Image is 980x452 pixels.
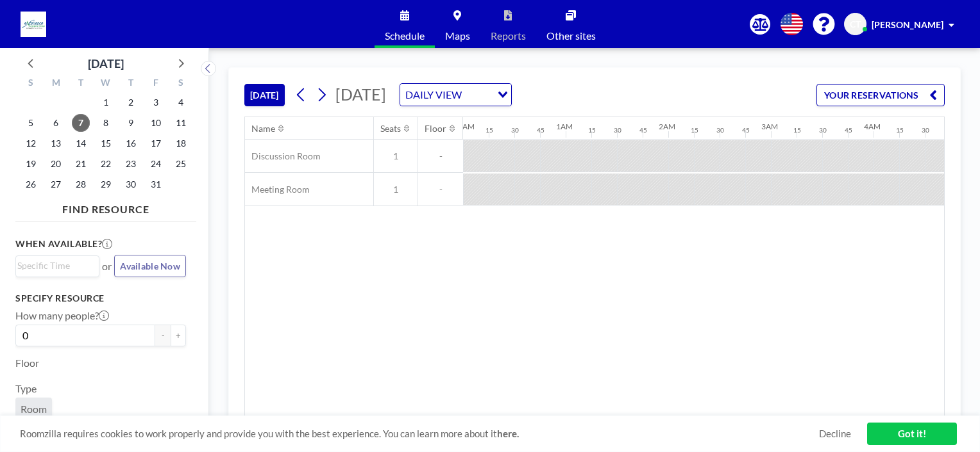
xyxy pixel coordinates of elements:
[497,428,519,439] a: here.
[556,122,573,131] div: 1AM
[20,428,819,440] span: Roomzilla requires cookies to work properly and provide you with the best experience. You can lea...
[97,114,115,132] span: Wednesday, October 8, 2025
[72,114,90,132] span: Tuesday, October 7, 2025
[155,325,171,346] button: -
[335,85,386,104] span: [DATE]
[47,114,65,132] span: Monday, October 6, 2025
[922,126,929,134] div: 30
[21,403,47,415] span: Room
[403,86,464,103] span: DAILY VIEW
[418,150,463,162] span: -
[44,76,69,92] div: M
[15,309,109,322] label: How many people?
[97,134,115,152] span: Wednesday, October 15, 2025
[16,256,99,275] div: Search for option
[466,86,490,103] input: Search for option
[15,198,196,216] h4: FIND RESOURCE
[47,175,65,193] span: Monday, October 27, 2025
[147,175,165,193] span: Friday, October 31, 2025
[896,126,904,134] div: 15
[761,122,778,131] div: 3AM
[172,155,190,173] span: Saturday, October 25, 2025
[17,259,92,273] input: Search for option
[143,76,168,92] div: F
[425,123,446,134] div: Floor
[244,84,285,106] button: [DATE]
[819,126,827,134] div: 30
[15,293,186,304] h3: Specify resource
[72,155,90,173] span: Tuesday, October 21, 2025
[147,134,165,152] span: Friday, October 17, 2025
[122,114,140,132] span: Thursday, October 9, 2025
[374,184,418,195] span: 1
[639,126,647,134] div: 45
[22,155,40,173] span: Sunday, October 19, 2025
[69,76,94,92] div: T
[251,123,275,134] div: Name
[511,126,519,134] div: 30
[614,126,621,134] div: 30
[659,122,675,131] div: 2AM
[120,261,180,271] span: Available Now
[418,184,463,195] span: -
[845,126,852,134] div: 45
[114,255,186,277] button: Available Now
[400,84,511,106] div: Search for option
[385,31,425,41] span: Schedule
[21,12,46,37] img: organization-logo
[47,134,65,152] span: Monday, October 13, 2025
[118,76,143,92] div: T
[491,31,526,41] span: Reports
[15,382,37,395] label: Type
[867,423,957,445] a: Got it!
[102,260,112,273] span: or
[122,134,140,152] span: Thursday, October 16, 2025
[22,134,40,152] span: Sunday, October 12, 2025
[245,184,310,195] span: Meeting Room
[88,54,124,72] div: [DATE]
[380,123,401,134] div: Seats
[816,84,945,106] button: YOUR RESERVATIONS
[97,155,115,173] span: Wednesday, October 22, 2025
[445,31,470,41] span: Maps
[97,175,115,193] span: Wednesday, October 29, 2025
[819,428,851,440] a: Decline
[172,134,190,152] span: Saturday, October 18, 2025
[691,126,698,134] div: 15
[850,19,861,30] span: CT
[147,114,165,132] span: Friday, October 10, 2025
[168,76,193,92] div: S
[147,155,165,173] span: Friday, October 24, 2025
[122,93,140,111] span: Thursday, October 2, 2025
[537,126,545,134] div: 45
[245,150,321,162] span: Discussion Room
[716,126,724,134] div: 30
[72,175,90,193] span: Tuesday, October 28, 2025
[171,325,186,346] button: +
[122,175,140,193] span: Thursday, October 30, 2025
[22,175,40,193] span: Sunday, October 26, 2025
[72,134,90,152] span: Tuesday, October 14, 2025
[872,19,943,30] span: [PERSON_NAME]
[47,155,65,173] span: Monday, October 20, 2025
[94,76,119,92] div: W
[588,126,596,134] div: 15
[19,76,44,92] div: S
[15,357,39,369] label: Floor
[147,93,165,111] span: Friday, October 3, 2025
[122,155,140,173] span: Thursday, October 23, 2025
[22,114,40,132] span: Sunday, October 5, 2025
[374,150,418,162] span: 1
[546,31,596,41] span: Other sites
[172,114,190,132] span: Saturday, October 11, 2025
[172,93,190,111] span: Saturday, October 4, 2025
[793,126,801,134] div: 15
[864,122,881,131] div: 4AM
[97,93,115,111] span: Wednesday, October 1, 2025
[486,126,493,134] div: 15
[742,126,750,134] div: 45
[453,122,475,131] div: 12AM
